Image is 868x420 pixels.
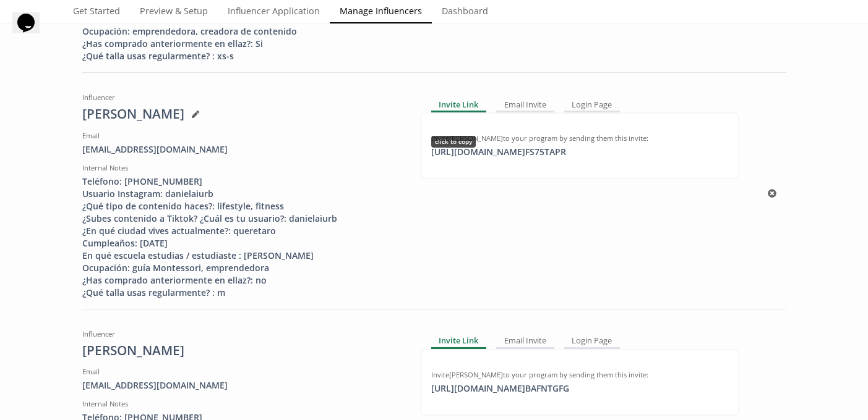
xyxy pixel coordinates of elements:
div: [EMAIL_ADDRESS][DOMAIN_NAME] [82,379,402,392]
div: Email Invite [496,334,554,349]
div: click to copy [431,136,476,147]
div: Email Invite [496,98,554,112]
div: Influencer [82,329,402,339]
div: [PERSON_NAME] [82,342,402,360]
div: [EMAIL_ADDRESS][DOMAIN_NAME] [82,143,402,156]
iframe: chat widget [12,12,52,49]
div: Email [82,367,402,377]
div: [PERSON_NAME] [82,105,402,124]
div: [URL][DOMAIN_NAME] BAFNTGFG [424,382,577,395]
div: [URL][DOMAIN_NAME] FS75TAPR [424,146,574,158]
div: Invite Link [431,334,487,349]
div: Teléfono: [PHONE_NUMBER] Usuario Instagram: danielaiurb ¿Qué tipo de contenido haces?: lifestyle,... [82,175,402,299]
div: Invite [PERSON_NAME] to your program by sending them this invite: [431,370,728,380]
div: Influencer [82,93,402,103]
div: Invite Link [431,98,487,112]
div: Login Page [564,334,621,349]
div: Internal Notes [82,399,402,409]
div: Internal Notes [82,163,402,173]
div: Invite [PERSON_NAME] to your program by sending them this invite: [431,133,728,143]
div: Email [82,131,402,141]
div: Login Page [564,98,621,112]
